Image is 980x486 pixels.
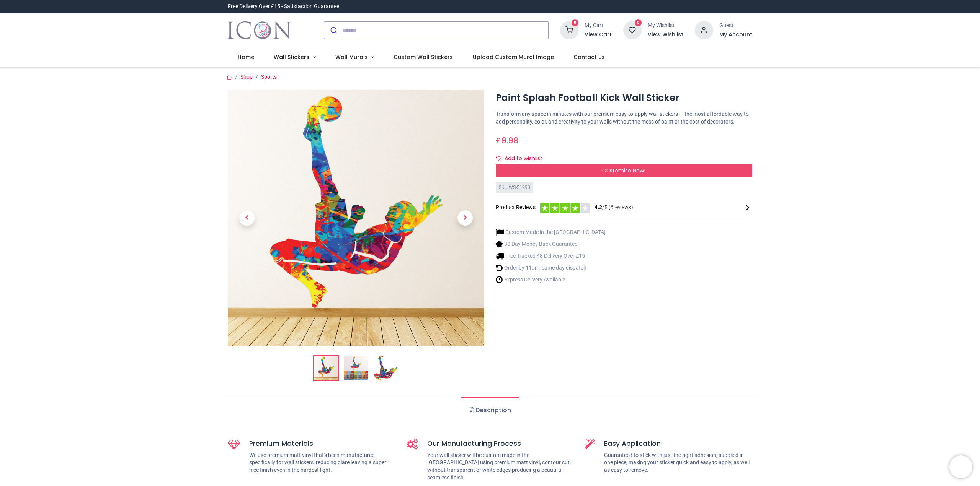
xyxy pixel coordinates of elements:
div: Product Reviews [496,202,752,213]
i: Add to wishlist [496,156,501,161]
p: We use premium matt vinyl that's been manufactured specifically for wall stickers, reducing glare... [249,452,395,474]
button: Submit [324,22,342,39]
span: /5 ( 6 reviews) [595,204,633,211]
a: View Cart [585,31,612,39]
img: WS-51290-02 [344,356,368,380]
h1: Paint Splash Football Kick Wall Sticker [496,91,752,104]
p: Guaranteed to stick with just the right adhesion, supplied in one piece, making your sticker quic... [604,452,752,474]
span: 9.98 [501,135,518,146]
a: Previous [228,128,266,308]
span: Wall Murals [335,53,368,61]
span: Customise Now! [602,167,645,174]
p: Transform any space in minutes with our premium easy-to-apply wall stickers — the most affordable... [496,111,752,125]
img: Paint Splash Football Kick Wall Sticker [314,356,338,380]
h5: Easy Application [604,439,752,449]
h5: Our Manufacturing Process [427,439,574,449]
div: SKU: WS-51290 [496,182,533,193]
span: £ [496,135,518,146]
span: Wall Stickers [274,53,309,61]
span: 4.2 [595,204,602,210]
li: Express Delivery Available [496,276,606,284]
button: Add to wishlistAdd to wishlist [496,152,549,165]
span: Contact us [573,53,605,61]
a: My Account [719,31,752,39]
span: Custom Wall Stickers [394,53,453,61]
a: Wall Murals [325,47,384,67]
a: Next [446,128,484,308]
sup: 0 [635,19,642,26]
a: View Wishlist [648,31,683,39]
iframe: Customer reviews powered by Trustpilot [591,3,752,10]
p: Your wall sticker will be custom made in the [GEOGRAPHIC_DATA] using premium matt vinyl, contour ... [427,452,574,481]
div: Guest [719,22,752,29]
div: My Cart [585,22,612,29]
a: Wall Stickers [264,47,325,67]
div: My Wishlist [648,22,683,29]
a: Shop [240,74,253,80]
a: 0 [623,27,642,33]
span: Home [238,53,254,61]
span: Next [457,210,473,226]
li: 30 Day Money Back Guarantee [496,240,606,248]
span: Previous [239,210,255,226]
div: Free Delivery Over £15 - Satisfaction Guarantee [228,3,339,10]
img: Paint Splash Football Kick Wall Sticker [228,90,484,346]
span: Upload Custom Mural Image [473,53,554,61]
iframe: Brevo live chat [949,455,972,478]
li: Free Tracked 48 Delivery Over £15 [496,252,606,260]
a: 0 [560,27,578,33]
li: Custom Made in the [GEOGRAPHIC_DATA] [496,228,606,236]
li: Order by 11am, same day dispatch [496,264,606,272]
img: WS-51290-03 [374,356,398,380]
a: Sports [261,74,277,80]
h5: Premium Materials [249,439,395,449]
a: Description [461,397,518,424]
img: Icon Wall Stickers [228,20,291,41]
sup: 0 [572,19,579,26]
a: Logo of Icon Wall Stickers [228,20,291,41]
